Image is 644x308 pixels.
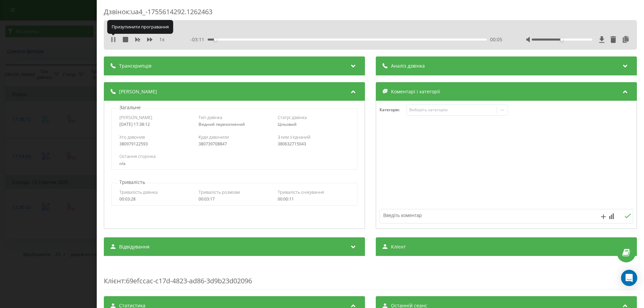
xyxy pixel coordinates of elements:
div: Дзвінок : ua4_-1755614292.1262463 [104,7,637,20]
span: Вхідний перехоплений [199,121,245,127]
span: 1 x [159,36,164,43]
div: n/a [119,161,349,166]
div: 00:00:11 [277,197,349,202]
div: [DATE] 17:38:12 [119,122,191,127]
span: Відвідування [119,243,149,250]
div: : 69efccac-c17d-4823-ad86-3d9b23d02096 [104,263,637,289]
div: 00:03:17 [199,197,271,202]
div: 00:03:28 [119,197,191,202]
span: Клієнт [391,243,406,250]
div: Accessibility label [214,38,216,41]
div: Open Intercom Messenger [621,270,637,286]
span: Аналіз дзвінка [391,63,425,69]
span: Куди дзвонили [199,134,229,140]
span: Тип дзвінка [199,114,222,120]
span: Хто дзвонив [119,134,145,140]
span: Тривалість очікування [277,189,324,195]
span: Тривалість дзвінка [119,189,158,195]
div: Виберіть категорію [409,107,494,113]
p: Загальне [118,104,142,111]
span: [PERSON_NAME] [119,88,157,95]
span: - 03:11 [190,36,207,43]
div: 380739708847 [199,142,271,146]
span: Цільовий [277,121,296,127]
span: Клієнт [104,276,124,285]
span: Статус дзвінка [277,114,306,120]
div: 380632715043 [277,142,349,146]
div: Призупинити програвання [107,20,173,33]
span: Остання сторінка [119,153,156,159]
div: 380979122593 [119,142,191,146]
h4: Категорія : [379,108,407,112]
span: Транскрипція [119,63,152,69]
p: Тривалість [118,179,147,186]
span: 00:05 [490,36,502,43]
span: [PERSON_NAME] [119,114,152,120]
span: Коментарі і категорії [391,88,440,95]
span: Тривалість розмови [199,189,240,195]
span: З ким з'єднаний [277,134,310,140]
div: Accessibility label [560,38,563,41]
